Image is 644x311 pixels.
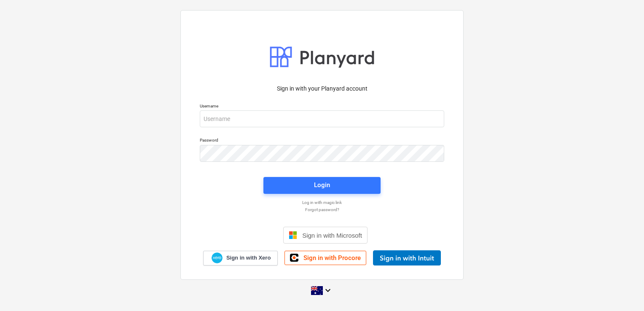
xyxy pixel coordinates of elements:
[302,232,362,239] span: Sign in with Microsoft
[200,84,444,93] p: Sign in with your Planyard account
[212,252,223,264] img: Xero logo
[289,231,297,239] img: Microsoft logo
[323,285,333,295] i: keyboard_arrow_down
[200,103,444,110] p: Username
[263,177,381,194] button: Login
[196,207,448,212] a: Forgot password?
[203,251,278,265] a: Sign in with Xero
[226,254,271,262] span: Sign in with Xero
[314,180,330,190] div: Login
[196,200,448,205] a: Log in with magic link
[200,110,444,127] input: Username
[284,251,366,265] a: Sign in with Procore
[200,137,444,145] p: Password
[303,254,361,262] span: Sign in with Procore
